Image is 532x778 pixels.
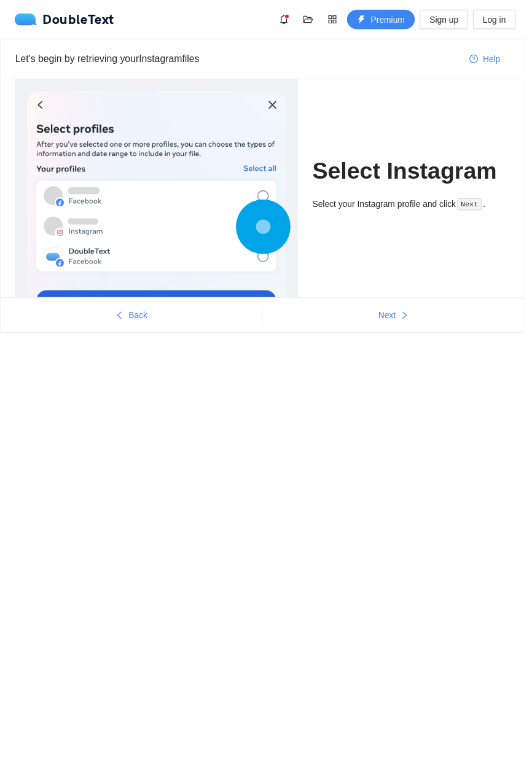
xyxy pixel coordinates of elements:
span: Help [489,53,507,66]
span: Log in [489,13,512,26]
div: Select your Instagram profile and click . [316,200,517,214]
h1: Select Instagram [316,159,517,188]
span: question-circle [475,55,484,65]
a: logoDoubleText [15,14,116,26]
span: Premium [375,13,410,26]
span: Next [383,313,401,326]
span: Sign up [435,13,464,26]
span: folder-open [303,15,321,25]
button: leftBack [1,309,265,329]
button: Log in [479,10,522,29]
button: appstore [327,10,346,29]
button: bell [278,10,297,29]
button: Sign up [425,10,474,29]
button: folder-open [302,10,322,29]
span: thunderbolt [362,15,370,25]
span: left [117,315,125,325]
button: thunderboltPremium [351,10,420,29]
img: logo [15,14,43,26]
button: Nextright [266,309,531,329]
code: Next [463,201,488,213]
span: appstore [327,15,346,25]
button: question-circleHelp [466,50,517,69]
div: Let's begin by retrieving your Instagram files [15,52,466,67]
div: DoubleText [15,14,116,26]
span: right [405,315,414,325]
span: bell [278,15,297,25]
span: Back [130,313,149,326]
